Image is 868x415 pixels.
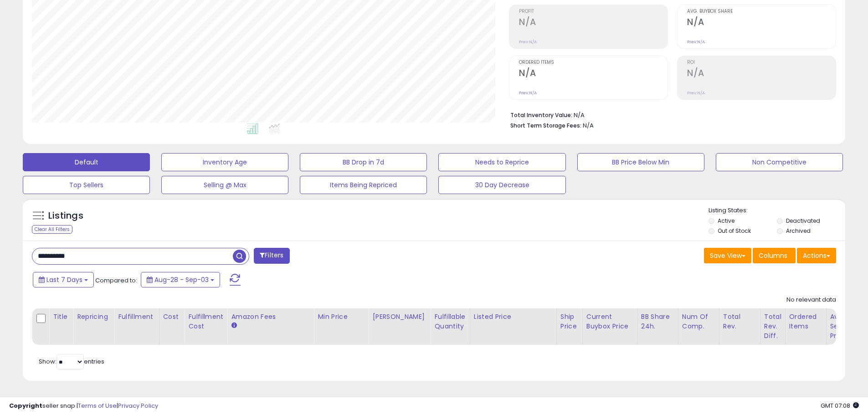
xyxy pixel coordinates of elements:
[9,401,42,410] strong: Copyright
[510,109,829,120] li: N/A
[231,322,236,330] small: Amazon Fees.
[759,251,787,260] span: Columns
[438,153,565,171] button: Needs to Reprice
[753,248,796,263] button: Columns
[704,248,751,263] button: Save View
[33,272,94,287] button: Last 7 Days
[718,227,751,235] label: Out of Stock
[687,60,836,65] span: ROI
[519,9,668,14] span: Profit
[687,9,836,14] span: Avg. Buybox Share
[786,296,836,304] div: No relevant data
[830,312,863,341] div: Avg Selling Price
[154,275,209,284] span: Aug-28 - Sep-03
[46,275,82,284] span: Last 7 Days
[764,312,781,341] div: Total Rev. Diff.
[118,401,158,410] a: Privacy Policy
[789,312,822,331] div: Ordered Items
[519,68,668,80] h2: N/A
[641,312,674,331] div: BB Share 24h.
[163,312,181,322] div: Cost
[95,276,137,285] span: Compared to:
[48,210,83,222] h5: Listings
[474,312,553,322] div: Listed Price
[577,153,704,171] button: BB Price Below Min
[9,402,158,410] div: seller snap | |
[687,90,705,96] small: Prev: N/A
[23,176,150,194] button: Top Sellers
[39,357,104,366] span: Show: entries
[300,176,427,194] button: Items Being Repriced
[231,312,310,322] div: Amazon Fees
[161,176,288,194] button: Selling @ Max
[682,312,715,331] div: Num of Comp.
[687,17,836,29] h2: N/A
[797,248,836,263] button: Actions
[583,121,594,130] span: N/A
[53,312,69,322] div: Title
[161,153,288,171] button: Inventory Age
[77,312,110,322] div: Repricing
[78,401,117,410] a: Terms of Use
[510,111,572,119] b: Total Inventory Value:
[718,217,734,225] label: Active
[434,312,466,331] div: Fulfillable Quantity
[519,60,668,65] span: Ordered Items
[510,122,581,129] b: Short Term Storage Fees:
[300,153,427,171] button: BB Drop in 7d
[188,312,223,331] div: Fulfillment Cost
[141,272,220,287] button: Aug-28 - Sep-03
[32,225,72,234] div: Clear All Filters
[716,153,843,171] button: Non Competitive
[519,17,668,29] h2: N/A
[723,312,756,331] div: Total Rev.
[586,312,633,331] div: Current Buybox Price
[687,68,836,80] h2: N/A
[254,248,289,264] button: Filters
[786,217,820,225] label: Deactivated
[519,39,537,45] small: Prev: N/A
[821,401,859,410] span: 2025-09-11 07:08 GMT
[709,206,845,215] p: Listing States:
[318,312,365,322] div: Min Price
[118,312,155,322] div: Fulfillment
[519,90,537,96] small: Prev: N/A
[23,153,150,171] button: Default
[786,227,811,235] label: Archived
[372,312,426,322] div: [PERSON_NAME]
[560,312,579,331] div: Ship Price
[438,176,565,194] button: 30 Day Decrease
[687,39,705,45] small: Prev: N/A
